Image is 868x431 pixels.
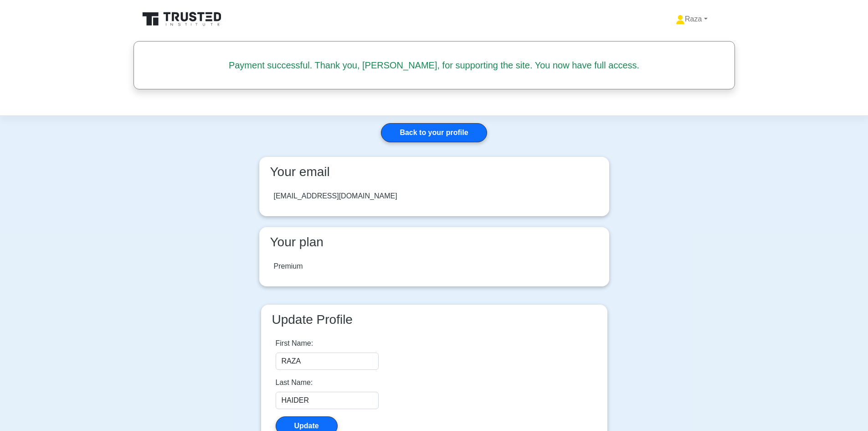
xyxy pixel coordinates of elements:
a: Back to your profile [381,123,487,142]
h3: Your plan [267,234,602,250]
label: First Name: [276,338,313,349]
h3: Update Profile [268,312,600,327]
h5: Payment successful. Thank you, [PERSON_NAME], for supporting the site. You now have full access. [154,60,714,71]
div: [EMAIL_ADDRESS][DOMAIN_NAME] [274,191,397,202]
h3: Your email [267,164,602,180]
a: Raza [654,10,729,28]
label: Last Name: [276,377,313,388]
div: Premium [274,261,303,272]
